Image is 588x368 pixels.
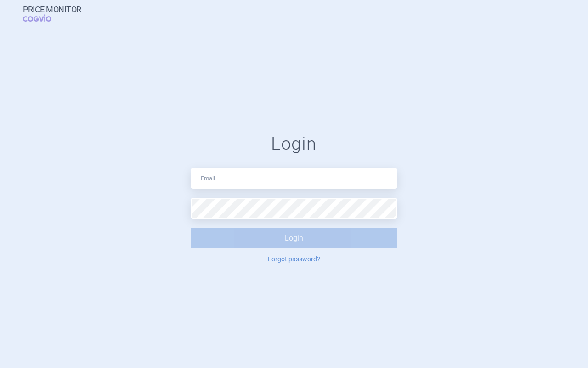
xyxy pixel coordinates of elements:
a: Forgot password? [268,256,320,262]
span: COGVIO [23,14,64,22]
strong: Price Monitor [23,5,81,14]
input: Email [191,168,397,189]
a: Price MonitorCOGVIO [23,5,81,23]
button: Login [191,228,397,248]
h1: Login [191,133,397,155]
